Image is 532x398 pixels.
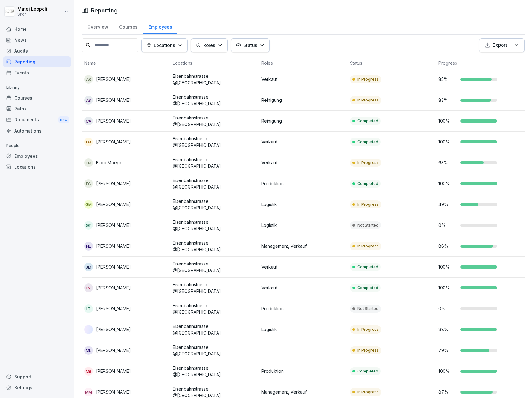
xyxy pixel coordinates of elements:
th: Progress [436,57,525,69]
a: Locations [3,162,71,172]
p: Library [3,82,71,92]
div: FC [84,179,93,188]
p: [PERSON_NAME] [96,243,131,249]
p: Sironi [17,12,47,16]
p: [PERSON_NAME] [96,97,131,103]
div: AS [84,96,93,105]
p: Logistik [261,201,345,208]
div: FM [84,158,93,167]
a: Employees [143,18,177,34]
button: Locations [141,38,188,52]
p: People [3,141,71,151]
p: Completed [357,264,378,270]
div: DB [84,138,93,146]
p: Verkauf [261,264,345,270]
p: [PERSON_NAME] [96,284,131,291]
p: Verkauf [261,76,345,82]
div: New [58,116,69,124]
div: LV [84,283,93,292]
p: Eisenbahnstrasse @[GEOGRAPHIC_DATA] [173,344,256,357]
p: 79 % [438,347,457,354]
p: 63 % [438,159,457,166]
p: Completed [357,139,378,145]
p: Eisenbahnstrasse @[GEOGRAPHIC_DATA] [173,135,256,148]
p: Eisenbahnstrasse @[GEOGRAPHIC_DATA] [173,302,256,315]
p: Status [243,42,257,49]
p: 100 % [438,180,457,187]
p: Verkauf [261,159,345,166]
a: Employees [3,151,71,162]
p: Eisenbahnstrasse @[GEOGRAPHIC_DATA] [173,365,256,378]
p: 100 % [438,284,457,291]
p: Eisenbahnstrasse @[GEOGRAPHIC_DATA] [173,323,256,336]
p: Eisenbahnstrasse @[GEOGRAPHIC_DATA] [173,73,256,86]
p: Eisenbahnstrasse @[GEOGRAPHIC_DATA] [173,198,256,211]
p: Eisenbahnstrasse @[GEOGRAPHIC_DATA] [173,240,256,253]
th: Status [347,57,436,69]
p: Produktion [261,180,345,187]
a: Courses [3,92,71,103]
p: 85 % [438,76,457,82]
div: Support [3,371,71,382]
p: [PERSON_NAME] [96,326,131,333]
p: [PERSON_NAME] [96,222,131,228]
p: Eisenbahnstrasse @[GEOGRAPHIC_DATA] [173,115,256,128]
p: Reinigung [261,97,345,103]
p: [PERSON_NAME] [96,264,131,270]
div: CA [84,117,93,125]
p: Locations [154,42,175,49]
p: 88 % [438,243,457,249]
a: Automations [3,125,71,136]
div: Events [3,67,71,78]
div: ML [84,346,93,355]
a: Courses [113,18,143,34]
div: News [3,35,71,45]
p: 0 % [438,222,457,228]
p: Not Started [357,306,378,311]
p: Completed [357,368,378,374]
p: 100 % [438,368,457,374]
p: 100 % [438,138,457,145]
div: Home [3,24,71,35]
p: Produktion [261,368,345,374]
p: Matej Leopoli [17,7,47,12]
p: Eisenbahnstrasse @[GEOGRAPHIC_DATA] [173,177,256,190]
div: Documents [3,114,71,126]
p: In Progress [357,97,379,103]
p: In Progress [357,160,379,166]
p: Eisenbahnstrasse @[GEOGRAPHIC_DATA] [173,156,256,169]
button: Status [231,38,270,52]
p: Eisenbahnstrasse @[GEOGRAPHIC_DATA] [173,281,256,294]
a: DocumentsNew [3,114,71,126]
p: [PERSON_NAME] [96,347,131,354]
p: Eisenbahnstrasse @[GEOGRAPHIC_DATA] [173,260,256,274]
th: Roles [259,57,347,69]
p: [PERSON_NAME] [96,368,131,374]
p: Verkauf [261,284,345,291]
p: 100 % [438,264,457,270]
p: [PERSON_NAME] [96,76,131,82]
div: MM [84,388,93,396]
p: [PERSON_NAME] [96,118,131,124]
a: Audits [3,45,71,56]
p: 83 % [438,97,457,103]
p: Management, Verkauf [261,243,345,249]
p: [PERSON_NAME] [96,180,131,187]
p: Roles [203,42,215,49]
p: Eisenbahnstrasse @[GEOGRAPHIC_DATA] [173,219,256,232]
p: In Progress [357,389,379,395]
p: Logistik [261,222,345,228]
a: Settings [3,382,71,393]
a: Overview [82,18,113,34]
th: Name [82,57,170,69]
p: Reinigung [261,118,345,124]
p: 0 % [438,305,457,312]
p: In Progress [357,77,379,82]
p: Eisenbahnstrasse @[GEOGRAPHIC_DATA] [173,94,256,107]
div: LT [84,304,93,313]
th: Locations [170,57,259,69]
